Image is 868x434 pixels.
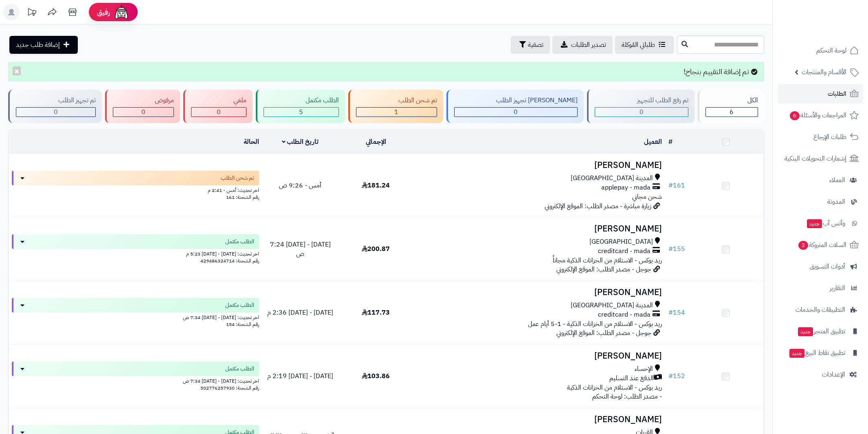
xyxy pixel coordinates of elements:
[556,264,651,274] span: جوجل - مصدر الطلب: الموقع الإلكتروني
[829,174,845,186] span: العملاء
[13,66,21,75] button: ×
[778,343,863,363] a: تطبيق نقاط البيعجديد
[668,244,685,254] a: #155
[668,181,673,190] span: #
[696,90,766,123] a: الكل6
[632,192,662,202] span: شحن مجاني
[267,371,333,381] span: [DATE] - [DATE] 2:19 م
[528,40,543,50] span: تصفية
[609,374,654,383] span: الدفع عند التسليم
[595,108,688,117] div: 0
[778,192,863,211] a: المدونة
[798,241,808,250] span: 2
[225,301,254,309] span: الطلب مكتمل
[244,137,259,147] a: الحالة
[813,22,860,39] img: logo-2.png
[528,319,662,329] span: ريد بوكس - الاستلام من الخزانات الذكية - 1-5 أيام عمل
[778,84,863,104] a: الطلبات
[571,301,653,310] span: المدينة [GEOGRAPHIC_DATA]
[705,96,758,105] div: الكل
[445,90,586,123] a: [PERSON_NAME] تجهيز الطلب 0
[356,108,437,117] div: 1
[9,36,78,54] a: إضافة طلب جديد
[362,308,390,317] span: 117.73
[778,170,863,190] a: العملاء
[366,137,386,147] a: الإجمالي
[362,244,390,254] span: 200.87
[417,161,661,170] h3: [PERSON_NAME]
[182,90,254,123] a: ملغي 0
[16,40,60,50] span: إضافة طلب جديد
[778,300,863,319] a: التطبيقات والخدمات
[639,107,644,117] span: 0
[778,149,863,168] a: إشعارات التحويلات البنكية
[417,224,661,234] h3: [PERSON_NAME]
[97,7,110,17] span: رفيق
[394,107,398,117] span: 1
[595,96,688,105] div: تم رفع الطلب للتجهيز
[12,249,259,258] div: اخر تحديث: [DATE] - [DATE] 5:23 م
[668,244,673,254] span: #
[191,96,246,105] div: ملغي
[778,365,863,384] a: الإعدادات
[417,415,661,424] h3: [PERSON_NAME]
[668,181,685,190] a: #161
[103,90,182,123] a: مرفوض 0
[191,108,246,117] div: 0
[7,90,103,123] a: تم تجهيز الطلب 0
[264,108,339,117] div: 5
[267,308,333,317] span: [DATE] - [DATE] 2:36 م
[778,278,863,298] a: التقارير
[778,257,863,276] a: أدوات التسويق
[798,239,846,251] span: السلات المتروكة
[514,107,518,117] span: 0
[601,183,650,192] span: applepay - mada
[789,110,846,121] span: المراجعات والأسئلة
[795,304,845,315] span: التطبيقات والخدمات
[226,321,259,328] span: رقم الشحنة: 154
[567,383,662,392] span: ريد بوكس - الاستلام من الخزانات الذكية
[22,4,42,22] a: تحديثات المنصة
[635,364,653,374] span: الإحساء
[556,328,651,338] span: جوجل - مصدر الطلب: الموقع الإلكتروني
[668,371,685,381] a: #152
[200,384,259,392] span: رقم الشحنة: 502776257930
[778,322,863,341] a: تطبيق المتجرجديد
[802,66,846,78] span: الأقسام والمنتجات
[511,36,550,54] button: تصفية
[668,308,673,317] span: #
[362,371,390,381] span: 103.86
[225,238,254,246] span: الطلب مكتمل
[113,4,130,20] img: ai-face.png
[807,219,822,228] span: جديد
[113,108,174,117] div: 0
[356,96,437,105] div: تم شحن الطلب
[16,108,95,117] div: 0
[644,137,662,147] a: العميل
[730,107,734,117] span: 6
[827,196,845,207] span: المدونة
[455,108,578,117] div: 0
[362,181,390,190] span: 181.24
[813,131,846,143] span: طلبات الإرجاع
[585,90,696,123] a: تم رفع الطلب للتجهيز 0
[778,214,863,233] a: وآتس آبجديد
[270,240,331,259] span: [DATE] - [DATE] 7:24 ص
[254,90,347,123] a: الطلب مكتمل 5
[830,282,845,294] span: التقارير
[12,313,259,321] div: اخر تحديث: [DATE] - [DATE] 7:34 ص
[810,261,845,272] span: أدوات التسويق
[778,235,863,255] a: السلات المتروكة2
[668,371,673,381] span: #
[589,237,653,247] span: [GEOGRAPHIC_DATA]
[200,257,259,264] span: رقم الشحنة: 429486324714
[571,174,653,183] span: المدينة [GEOGRAPHIC_DATA]
[141,107,145,117] span: 0
[454,96,578,105] div: [PERSON_NAME] تجهيز الطلب
[598,247,650,256] span: creditcard - mada
[790,111,800,120] span: 6
[282,137,319,147] a: تاريخ الطلب
[778,106,863,125] a: المراجعات والأسئلة6
[828,88,846,99] span: الطلبات
[417,351,661,361] h3: [PERSON_NAME]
